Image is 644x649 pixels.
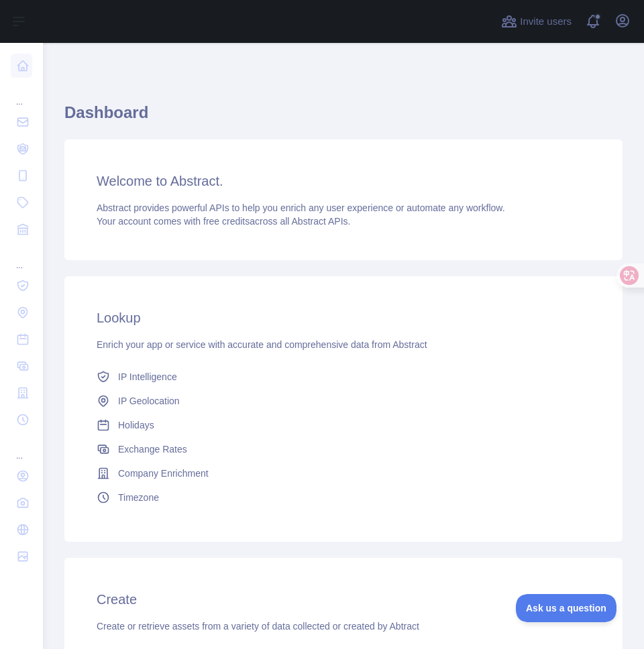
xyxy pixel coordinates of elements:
div: ... [11,244,32,271]
iframe: Toggle Customer Support [516,594,617,622]
span: Company Enrichment [118,467,209,480]
h3: Lookup [97,308,590,327]
button: Invite users [498,11,574,32]
a: IP Intelligence [91,365,596,389]
span: Create or retrieve assets from a variety of data collected or created by Abtract [97,621,419,632]
h3: Welcome to Abstract. [97,172,590,190]
a: Exchange Rates [91,437,596,461]
span: Holidays [118,418,154,432]
span: Enrich your app or service with accurate and comprehensive data from Abstract [97,339,427,350]
span: Abstract provides powerful APIs to help you enrich any user experience or automate any workflow. [97,202,505,213]
span: free credits [203,216,250,227]
span: IP Geolocation [118,394,180,408]
span: IP Intelligence [118,370,177,383]
h3: Create [97,590,590,609]
a: Timezone [91,485,596,510]
a: Holidays [91,413,596,437]
a: IP Geolocation [91,389,596,413]
h1: Dashboard [64,102,623,134]
div: ... [11,80,32,107]
span: Exchange Rates [118,442,187,456]
span: Invite users [520,14,572,29]
div: ... [11,434,32,461]
span: Your account comes with across all Abstract APIs. [97,216,350,227]
a: Company Enrichment [91,461,596,485]
span: Timezone [118,491,159,504]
